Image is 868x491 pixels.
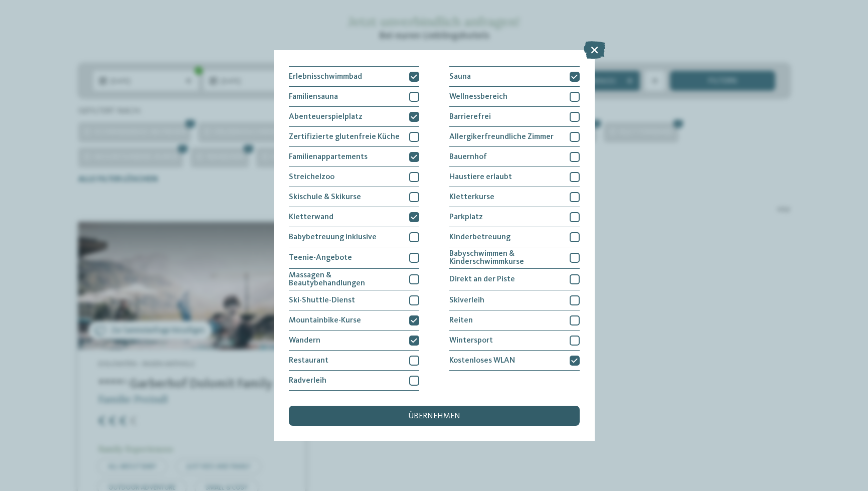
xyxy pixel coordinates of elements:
span: übernehmen [408,412,460,420]
span: Skischule & Skikurse [289,193,361,201]
span: Kletterwand [289,213,333,221]
span: Allergikerfreundliche Zimmer [449,133,554,141]
span: Skiverleih [449,296,484,304]
span: Direkt an der Piste [449,275,515,283]
span: Familiensauna [289,93,338,101]
span: Streichelzoo [289,173,334,181]
span: Ski-Shuttle-Dienst [289,296,355,304]
span: Kinderbetreuung [449,233,510,241]
span: Babyschwimmen & Kinderschwimmkurse [449,250,562,266]
span: Barrierefrei [449,113,491,121]
span: Radverleih [289,377,326,385]
span: Reiten [449,316,473,324]
span: Wintersport [449,337,493,345]
span: Teenie-Angebote [289,254,352,262]
span: Wellnessbereich [449,93,507,101]
span: Bauernhof [449,153,487,161]
span: Abenteuerspielplatz [289,113,363,121]
span: Wandern [289,337,320,345]
span: Familienappartements [289,153,368,161]
span: Zertifizierte glutenfreie Küche [289,133,400,141]
span: Massagen & Beautybehandlungen [289,271,402,287]
span: Restaurant [289,357,328,365]
span: Mountainbike-Kurse [289,316,361,324]
span: Kletterkurse [449,193,494,201]
span: Sauna [449,73,471,81]
span: Babybetreuung inklusive [289,233,377,241]
span: Haustiere erlaubt [449,173,512,181]
span: Parkplatz [449,213,483,221]
span: Kostenloses WLAN [449,357,515,365]
span: Erlebnisschwimmbad [289,73,362,81]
